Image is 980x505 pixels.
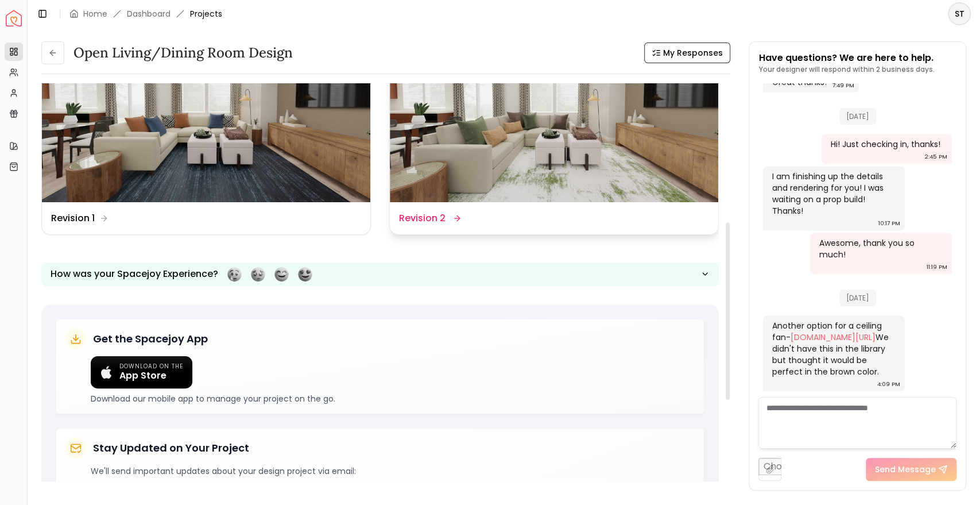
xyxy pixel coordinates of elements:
span: [DATE] [839,108,876,125]
span: [DATE] [839,290,876,306]
img: Revision 2 [390,17,718,202]
a: Download on the App Store [91,356,192,389]
div: 7:49 PM [832,80,854,91]
p: Download our mobile app to manage your project on the go. [91,393,695,404]
p: Your designer will respond within 2 business days. [758,65,934,74]
a: [DOMAIN_NAME][URL] [791,331,876,343]
a: Spacejoy [6,10,22,26]
span: App Store [119,370,183,381]
h5: Stay Updated on Your Project [93,440,249,456]
nav: breadcrumb [69,8,222,20]
p: Have questions? We are here to help. [758,51,934,65]
dd: Revision 1 [51,211,95,225]
div: Awesome, thank you so much! [819,237,940,260]
img: Spacejoy Logo [6,10,22,26]
span: Download on the [119,363,183,371]
p: How was your Spacejoy Experience? [51,267,218,281]
button: My Responses [644,43,730,63]
div: Another option for a ceiling fan- We didn't have this in the library but thought it would be perf... [772,320,893,377]
a: Dashboard [127,8,171,20]
div: I am finishing up the details and rendering for you! I was waiting on a prop build! Thanks! [772,171,893,217]
div: 2:45 PM [925,151,947,163]
div: 4:09 PM [877,379,900,390]
dd: Revision 2 [399,211,446,225]
span: Projects [190,8,222,20]
span: My Responses [663,47,723,59]
div: Hi! Just checking in, thanks! [831,138,940,150]
a: Revision 2Revision 2 [389,17,719,235]
p: We'll send important updates about your design project via email: [91,465,695,477]
h3: Open Living/Dining Room Design [73,44,293,62]
button: How was your Spacejoy Experience?Feeling terribleFeeling badFeeling goodFeeling awesome [41,263,719,286]
h5: Get the Spacejoy App [93,331,208,347]
div: 11:19 PM [927,261,947,273]
button: ST [948,2,971,25]
a: Home [83,8,107,20]
img: Revision 1 [42,17,370,202]
span: ST [949,3,970,24]
img: Apple logo [100,366,113,379]
div: 10:17 PM [878,218,900,229]
a: Revision 1Revision 1 [41,17,371,235]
